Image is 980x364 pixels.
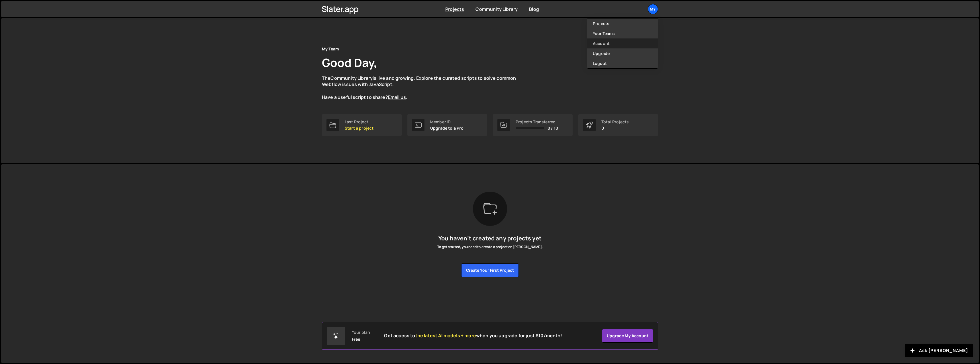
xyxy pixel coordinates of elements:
[587,48,658,58] a: Upgrade
[516,120,558,124] div: Projects Transferred
[445,6,464,12] a: Projects
[330,75,373,81] a: Community Library
[430,126,464,130] p: Upgrade to a Pro
[345,126,373,130] p: Start a project
[587,19,658,28] a: Projects
[529,6,539,12] a: Blog
[437,244,543,250] p: To get started, you need to create a project on [PERSON_NAME].
[322,75,527,101] p: The is live and growing. Explore the curated scripts to solve common Webflow issues with JavaScri...
[352,337,360,341] div: Free
[475,6,518,12] a: Community Library
[322,46,339,52] div: My Team
[601,126,629,130] p: 0
[322,114,402,136] a: Last Project Start a project
[437,235,543,242] h5: You haven’t created any projects yet
[602,329,653,343] a: Upgrade my account
[905,344,973,357] button: Ask [PERSON_NAME]
[548,126,558,130] span: 0 / 10
[322,55,377,70] h1: Good Day,
[388,94,406,100] a: Email us
[430,120,464,124] div: Member ID
[587,28,658,38] a: Your Teams
[415,332,476,339] span: the latest AI models + more
[384,333,562,338] h2: Get access to when you upgrade for just $10/month!
[345,120,373,124] div: Last Project
[352,330,370,335] div: Your plan
[648,4,658,14] a: My
[601,120,629,124] div: Total Projects
[587,38,658,48] a: Account
[461,263,519,277] button: Create your first project
[587,58,658,68] button: Logout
